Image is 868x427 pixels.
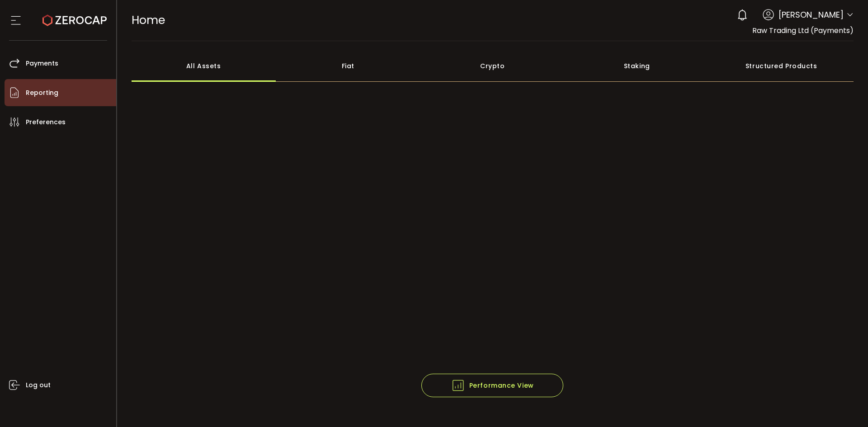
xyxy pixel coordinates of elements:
[276,50,420,82] div: Fiat
[451,379,534,392] span: Performance View
[420,50,565,82] div: Crypto
[565,50,709,82] div: Staking
[709,50,854,82] div: Structured Products
[26,86,58,99] span: Reporting
[26,57,58,70] span: Payments
[132,50,276,82] div: All Assets
[132,12,165,28] span: Home
[26,379,51,392] span: Log out
[752,25,854,36] span: Raw Trading Ltd (Payments)
[778,9,844,21] span: [PERSON_NAME]
[421,374,563,397] button: Performance View
[823,384,868,427] iframe: Chat Widget
[26,116,66,129] span: Preferences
